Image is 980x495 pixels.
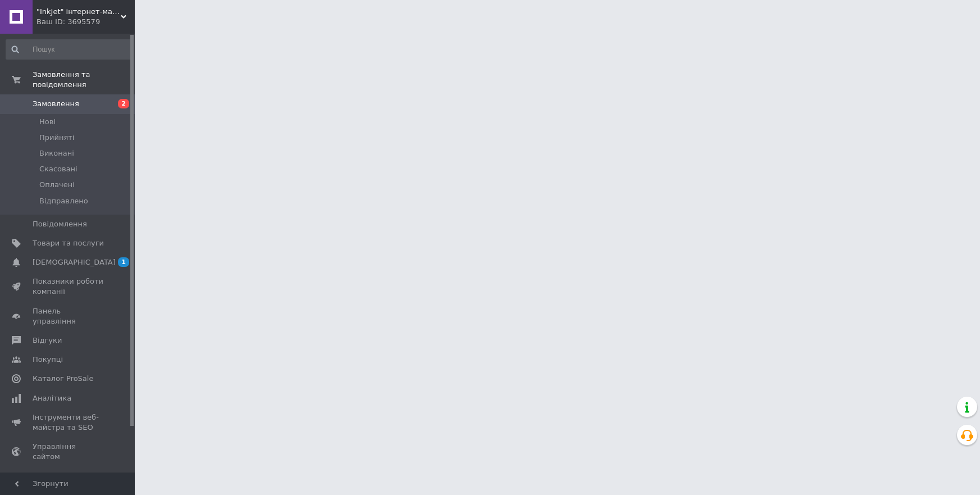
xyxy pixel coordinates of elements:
span: Виконані [39,148,74,158]
span: 2 [118,99,129,108]
input: Пошук [6,39,132,60]
span: [DEMOGRAPHIC_DATA] [33,257,116,267]
span: Аналітика [33,393,71,403]
span: Замовлення [33,99,79,109]
span: Відгуки [33,335,62,346]
span: Гаманець компанії [33,471,104,492]
span: Управління сайтом [33,442,104,462]
span: Показники роботи компанії [33,276,104,297]
span: Оплачені [39,180,75,190]
span: Відправлено [39,196,88,206]
span: Нові [39,117,56,127]
span: Прийняті [39,133,74,143]
span: Повідомлення [33,219,87,229]
span: Панель управління [33,306,104,326]
span: Замовлення та повідомлення [33,70,135,90]
div: Ваш ID: 3695579 [37,17,135,27]
span: Скасовані [39,164,78,174]
span: Інструменти веб-майстра та SEO [33,412,104,433]
span: Покупці [33,355,63,365]
span: Товари та послуги [33,238,104,248]
span: 1 [118,257,129,267]
span: Каталог ProSale [33,374,93,384]
span: "InkJet" інтернет-магазин [37,7,121,17]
